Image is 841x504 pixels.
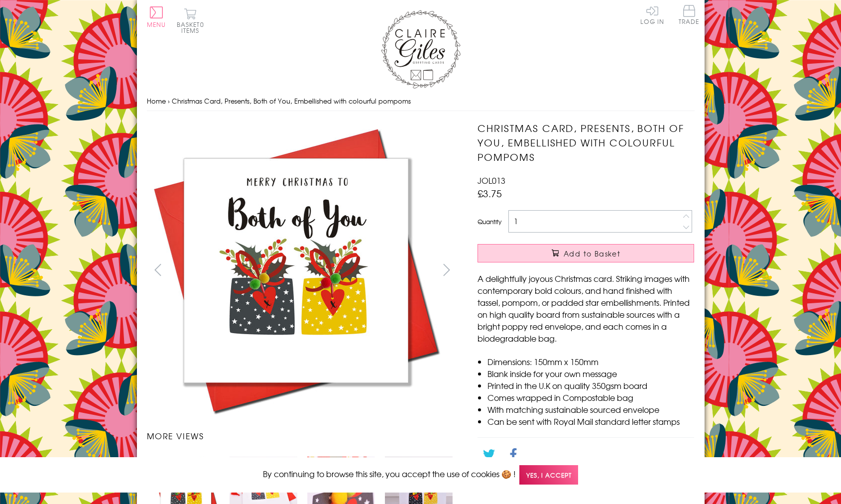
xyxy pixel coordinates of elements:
li: With matching sustainable sourced envelope [487,403,694,415]
label: Quantity [478,217,501,226]
li: Dimensions: 150mm x 150mm [487,356,694,368]
h3: More views [147,430,458,442]
span: Menu [147,20,166,29]
a: Home [147,96,166,106]
span: Trade [679,5,700,24]
nav: breadcrumbs [147,91,695,112]
img: Christmas Card, Presents, Both of You, Embellished with colourful pompoms [146,121,445,420]
a: Trade [679,5,700,26]
button: prev [147,258,169,281]
h1: Christmas Card, Presents, Both of You, Embellished with colourful pompoms [478,121,694,164]
span: Add to Basket [564,249,620,258]
span: 0 items [181,20,204,35]
button: next [435,258,458,281]
span: Yes, I accept [519,465,578,485]
span: JOL013 [478,174,505,186]
a: Log In [640,5,664,24]
li: Blank inside for your own message [487,368,694,379]
img: Christmas Card, Presents, Both of You, Embellished with colourful pompoms [458,121,756,420]
span: › [168,96,170,106]
span: Christmas Card, Presents, Both of You, Embellished with colourful pompoms [172,96,411,106]
li: Can be sent with Royal Mail standard letter stamps [487,415,694,427]
button: Basket0 items [177,8,204,33]
img: Claire Giles Greetings Cards [381,10,461,89]
li: Printed in the U.K on quality 350gsm board [487,379,694,391]
button: Menu [147,6,166,27]
button: Add to Basket [478,244,694,262]
li: Comes wrapped in Compostable bag [487,391,694,403]
p: A delightfully joyous Christmas card. Striking images with contemporary bold colours, and hand fi... [478,272,694,344]
span: £3.75 [478,186,502,200]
